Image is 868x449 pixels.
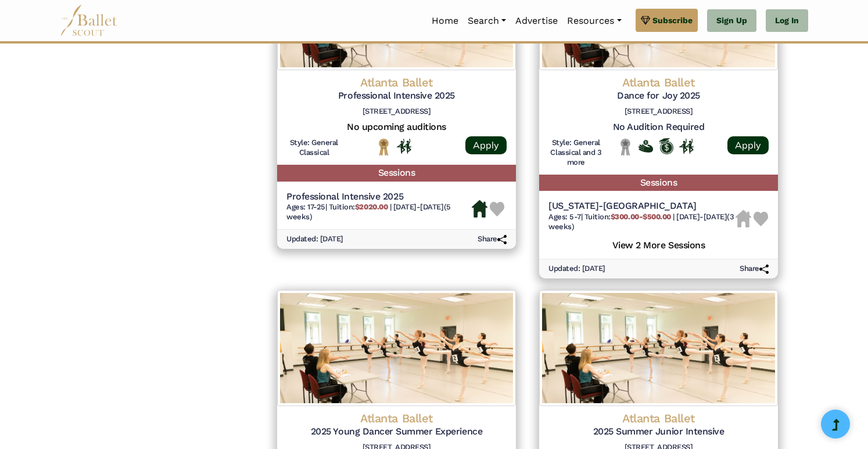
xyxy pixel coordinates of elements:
[286,426,507,438] h5: 2025 Young Dancer Summer Experience
[548,75,769,90] h4: Atlanta Ballet
[397,139,411,154] img: In Person
[659,138,673,154] img: Offers Scholarship
[584,212,673,221] span: Tuition:
[562,9,626,33] a: Resources
[286,202,472,222] h6: | |
[286,191,472,203] h5: Professional Intensive 2025
[548,212,736,232] h6: | |
[548,264,605,274] h6: Updated: [DATE]
[754,212,768,226] img: Heart
[286,202,451,221] span: [DATE]-[DATE] (5 weeks)
[286,411,507,426] h4: Atlanta Ballet
[286,234,343,244] h6: Updated: [DATE]
[636,9,698,32] a: Subscribe
[478,234,507,244] h6: Share
[539,175,778,191] h5: Sessions
[427,9,463,33] a: Home
[286,138,342,158] h6: Style: General Classical
[548,121,769,133] h5: No Audition Required
[286,121,507,133] h5: No upcoming auditions
[490,202,504,216] img: Heart
[286,202,325,211] span: Ages: 17-25
[641,14,650,27] img: gem.svg
[548,237,769,252] h5: View 2 More Sessions
[548,411,769,426] h4: Atlanta Ballet
[329,202,390,211] span: Tuition:
[736,210,751,227] img: Housing Unavailable
[277,290,516,406] img: Logo
[286,107,507,117] h6: [STREET_ADDRESS]
[472,200,487,218] img: Housing Available
[611,212,671,221] b: $300.00-$500.00
[652,14,693,27] span: Subscribe
[707,9,756,32] a: Sign Up
[618,138,633,156] img: Local
[548,90,769,102] h5: Dance for Joy 2025
[539,290,778,406] img: Logo
[548,212,734,231] span: [DATE]-[DATE] (3 weeks)
[679,139,694,154] img: In Person
[286,75,507,90] h4: Atlanta Ballet
[740,264,769,274] h6: Share
[548,212,581,221] span: Ages: 5-7
[465,136,507,154] a: Apply
[548,426,769,438] h5: 2025 Summer Junior Intensive
[727,136,769,154] a: Apply
[355,202,388,211] b: $2020.00
[376,138,391,156] img: National
[639,140,653,153] img: Offers Financial Aid
[286,90,507,102] h5: Professional Intensive 2025
[463,9,511,33] a: Search
[548,200,736,212] h5: [US_STATE]-[GEOGRAPHIC_DATA]
[548,107,769,117] h6: [STREET_ADDRESS]
[511,9,562,33] a: Advertise
[277,165,516,182] h5: Sessions
[548,138,604,168] h6: Style: General Classical and 3 more
[766,9,808,32] a: Log In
